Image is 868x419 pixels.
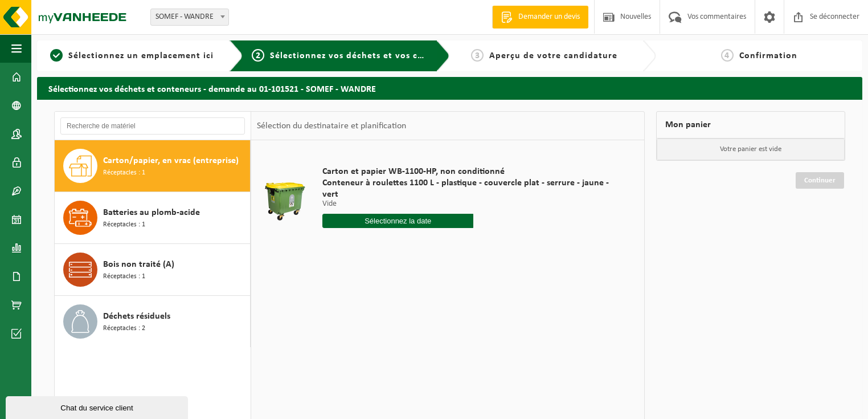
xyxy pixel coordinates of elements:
button: Carton/papier, en vrac (entreprise) Réceptacles : 1 [55,140,251,192]
font: Sélectionnez vos déchets et vos conteneurs [270,51,462,60]
font: Batteries au plomb-acide [103,208,200,217]
font: Réceptacles : 2 [103,325,145,332]
font: Confirmation [739,51,797,60]
font: Sélectionnez vos déchets et conteneurs - demande au 01-101521 - SOMEF - WANDRE [48,85,376,94]
input: Recherche de matériel [60,117,245,135]
button: Déchets résiduels Réceptacles : 2 [55,296,251,347]
font: Nouvelles [620,13,651,21]
a: Continuer [796,172,844,189]
a: Demander un devis [492,6,588,29]
font: 2 [256,51,261,60]
font: Réceptacles : 1 [103,273,145,280]
font: Vide [322,200,337,208]
span: SOMEF - WANDRE [151,9,228,25]
iframe: widget de discussion [6,394,190,419]
font: Mon panier [665,120,711,129]
font: SOMEF - WANDRE [155,13,214,21]
font: Réceptacles : 1 [103,169,145,176]
font: Carton et papier WB-1100-HP, non conditionné [322,167,505,176]
span: SOMEF - WANDRE [150,9,229,26]
font: Demander un devis [518,13,580,21]
font: Aperçu de votre candidature [489,51,617,60]
font: Vos commentaires [687,13,746,21]
input: Sélectionnez la date [322,214,473,228]
button: Bois non traité (A) Réceptacles : 1 [55,244,251,296]
font: Se déconnecter [810,13,859,21]
font: Conteneur à roulettes 1100 L - plastique - couvercle plat - serrure - jaune - vert [322,178,609,199]
a: 1Sélectionnez un emplacement ici [43,49,220,63]
font: 4 [724,51,730,60]
font: Réceptacles : 1 [103,221,145,228]
button: Batteries au plomb-acide Réceptacles : 1 [55,192,251,244]
font: Continuer [804,177,836,184]
font: Sélection du destinataire et planification [257,121,406,131]
font: Bois non traité (A) [103,260,174,269]
font: Carton/papier, en vrac (entreprise) [103,156,239,165]
font: 3 [475,51,480,60]
font: Sélectionnez un emplacement ici [68,51,214,60]
font: Votre panier est vide [720,145,781,153]
font: Déchets résiduels [103,312,170,321]
font: 1 [54,51,59,60]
